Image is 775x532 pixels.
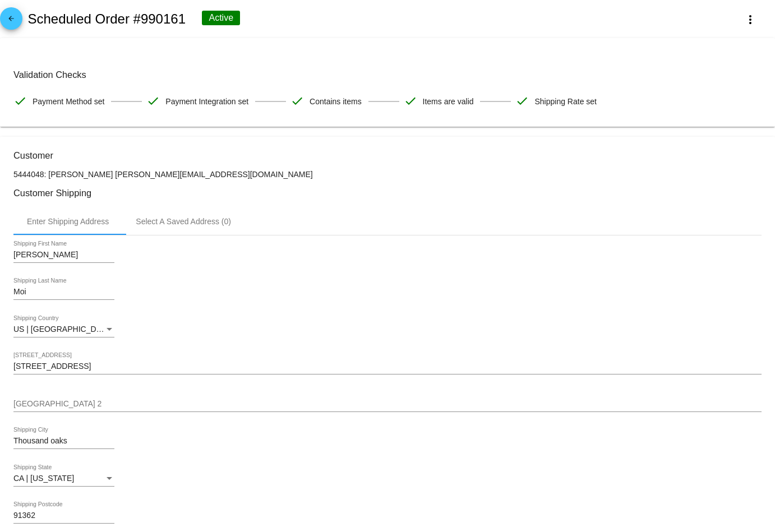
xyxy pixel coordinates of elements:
[27,217,109,226] div: Enter Shipping Address
[310,90,362,113] span: Contains items
[13,188,762,198] h3: Customer Shipping
[744,13,757,26] mat-icon: more_vert
[404,94,417,108] mat-icon: check
[202,11,240,25] div: Active
[423,90,474,113] span: Items are valid
[136,217,231,226] div: Select A Saved Address (0)
[13,474,114,483] mat-select: Shipping State
[13,474,74,483] span: CA | [US_STATE]
[13,325,114,334] mat-select: Shipping Country
[13,70,762,80] h3: Validation Checks
[13,362,762,371] input: Shipping Street 1
[27,11,186,27] h2: Scheduled Order #990161
[146,94,160,108] mat-icon: check
[13,251,114,260] input: Shipping First Name
[165,90,248,113] span: Payment Integration set
[13,400,762,409] input: Shipping Street 2
[13,94,27,108] mat-icon: check
[515,94,529,108] mat-icon: check
[13,325,113,334] span: US | [GEOGRAPHIC_DATA]
[13,511,114,520] input: Shipping Postcode
[290,94,304,108] mat-icon: check
[534,90,597,113] span: Shipping Rate set
[13,437,114,446] input: Shipping City
[13,150,762,161] h3: Customer
[33,90,104,113] span: Payment Method set
[13,288,114,297] input: Shipping Last Name
[13,170,762,179] p: 5444048: [PERSON_NAME] [PERSON_NAME][EMAIL_ADDRESS][DOMAIN_NAME]
[4,15,18,28] mat-icon: arrow_back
